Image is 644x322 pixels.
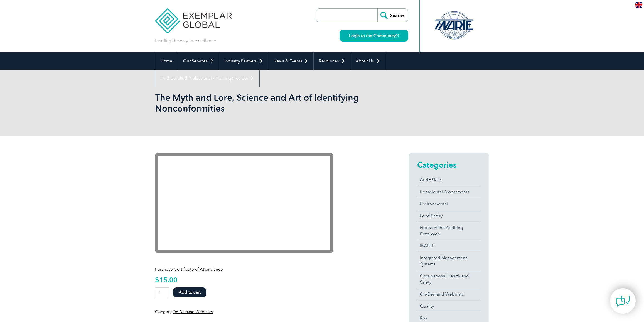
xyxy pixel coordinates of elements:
a: iNARTE [417,240,481,252]
span: Category: [155,309,213,314]
a: Occupational Health and Safety [417,270,481,288]
a: Future of the Auditing Profession [417,222,481,240]
a: Audit Skills [417,174,481,186]
a: Food Safety [417,210,481,222]
a: Environmental [417,198,481,210]
a: Quality [417,300,481,312]
iframe: YouTube video player [155,153,333,253]
input: Product quantity [155,287,169,298]
a: About Us [350,52,385,70]
img: open_square.png [396,34,399,37]
img: contact-chat.png [616,294,630,308]
a: News & Events [268,52,313,70]
a: Resources [314,52,350,70]
a: Find Certified Professional / Training Provider [155,70,259,87]
a: Industry Partners [219,52,268,70]
img: en [635,2,642,8]
span: $ [155,276,159,284]
p: Leading the way to excellence [155,38,216,44]
a: Home [155,52,178,70]
h1: The Myth and Lore, Science and Art of Identifying Nonconformities [155,92,369,114]
a: Our Services [178,52,219,70]
bdi: 15.00 [155,276,178,284]
a: Behavioural Assessments [417,186,481,198]
a: On-Demand Webinars [417,288,481,300]
a: On-Demand Webinars [173,309,213,314]
h2: Categories [417,160,481,169]
p: Purchase Certificate of Attendance [155,266,389,272]
input: Search [377,9,408,22]
button: Add to cart [173,287,206,297]
a: Login to the Community [340,30,408,42]
a: Integrated Management Systems [417,252,481,270]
